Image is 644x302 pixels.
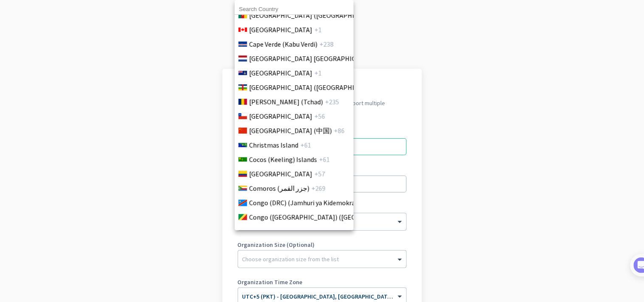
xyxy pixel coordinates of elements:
span: [PERSON_NAME] (Tchad) [249,97,323,107]
span: +61 [301,140,311,150]
span: Comoros (‫جزر القمر‬‎) [249,183,309,193]
span: Christmas Island [249,140,298,150]
input: Search Country [235,4,354,15]
span: Cocos (Keeling) Islands [249,154,317,165]
span: Cape Verde (Kabu Verdi) [249,39,318,49]
span: Congo ([GEOGRAPHIC_DATA]) ([GEOGRAPHIC_DATA]) [249,212,407,222]
span: [GEOGRAPHIC_DATA] ([GEOGRAPHIC_DATA]) [249,10,382,20]
span: [GEOGRAPHIC_DATA] [249,226,312,237]
span: +238 [320,39,334,49]
span: +56 [315,111,325,121]
span: +682 [315,226,329,237]
span: [GEOGRAPHIC_DATA] [GEOGRAPHIC_DATA] [249,53,377,64]
span: +1 [315,25,322,35]
span: +57 [315,169,325,179]
span: [GEOGRAPHIC_DATA] (中国) [249,126,332,136]
span: [GEOGRAPHIC_DATA] [249,169,312,179]
span: +1 [315,68,322,78]
span: [GEOGRAPHIC_DATA] ([GEOGRAPHIC_DATA]) [249,82,382,92]
span: [GEOGRAPHIC_DATA] [249,25,312,35]
span: +61 [319,154,330,165]
span: +86 [334,126,345,136]
span: +269 [312,183,326,193]
span: +235 [325,97,339,107]
span: [GEOGRAPHIC_DATA] [249,68,312,78]
span: [GEOGRAPHIC_DATA] [249,111,312,121]
span: Congo (DRC) (Jamhuri ya Kidemokrasia ya Kongo) [249,198,394,208]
